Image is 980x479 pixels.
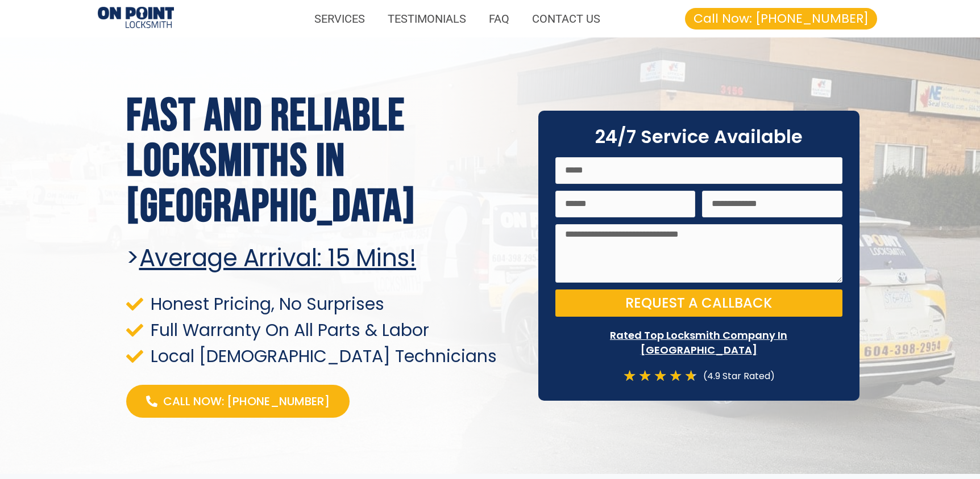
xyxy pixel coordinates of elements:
[684,368,697,384] i: ★
[126,385,350,418] a: Call Now: [PHONE_NUMBER]
[148,296,384,312] span: Honest Pricing, No Surprises
[697,368,775,384] div: (4.9 Star Rated)
[477,6,521,32] a: FAQ
[303,6,376,32] a: SERVICES
[623,368,636,384] i: ★
[685,8,877,30] a: Call Now: [PHONE_NUMBER]
[98,7,174,30] img: Locksmiths Locations 1
[126,244,521,272] h2: >
[638,368,651,384] i: ★
[654,368,667,384] i: ★
[555,128,842,146] h2: 24/7 Service Available
[669,368,682,384] i: ★
[185,6,612,32] nav: Menu
[148,348,497,364] span: Local [DEMOGRAPHIC_DATA] Technicians
[555,157,842,324] form: On Point Locksmith
[625,296,772,310] span: Request a Callback
[555,289,842,317] button: Request a Callback
[623,368,697,384] div: 4.7/5
[163,393,330,409] span: Call Now: [PHONE_NUMBER]
[555,328,842,356] p: Rated Top Locksmith Company In [GEOGRAPHIC_DATA]
[521,6,612,32] a: CONTACT US
[376,6,477,32] a: TESTIMONIALS
[694,12,869,25] span: Call Now: [PHONE_NUMBER]
[126,94,521,230] h1: Fast and Reliable Locksmiths In [GEOGRAPHIC_DATA]
[148,322,429,338] span: Full Warranty On All Parts & Labor
[139,241,417,275] u: Average arrival: 15 Mins!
